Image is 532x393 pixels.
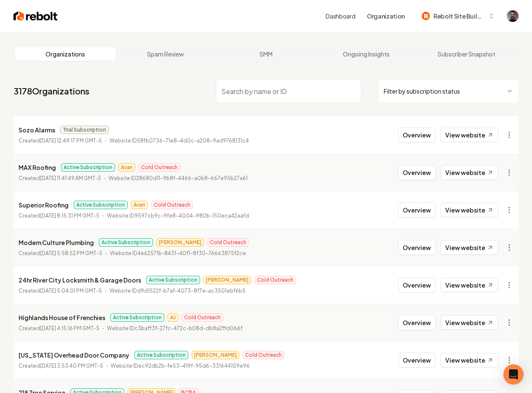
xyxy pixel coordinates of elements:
p: [US_STATE] Overhead Door Company [19,350,129,360]
input: Search by name or ID [216,79,362,103]
button: Overview [398,202,436,218]
span: Active Subscription [61,163,115,172]
span: Avan [131,201,148,209]
p: Website ID 9597cb9c-9fe8-4004-980b-150eca42aafd [107,212,249,220]
p: MAX Roofing [19,162,56,172]
button: Organization [362,8,410,24]
a: Spam Review [115,47,216,61]
span: [PERSON_NAME] [156,238,204,247]
span: Trial Subscription [60,126,109,134]
p: Created [19,174,101,183]
span: [PERSON_NAME] [203,276,251,284]
time: [DATE] 4:15:16 PM GMT-5 [40,325,99,331]
p: Created [19,212,99,220]
span: Cold Outreach [182,313,223,322]
span: Active Subscription [110,313,164,322]
button: Overview [398,240,436,255]
span: Active Subscription [134,351,188,359]
p: Website ID 4e62571b-8431-40f1-8f30-76663875f2ce [110,249,246,258]
button: Overview [398,277,436,293]
button: Overview [398,127,436,143]
img: Rebolt Logo [13,10,58,22]
a: SMM [216,47,316,61]
span: Avan [118,163,135,172]
span: AJ [168,313,178,322]
a: View website [441,128,498,142]
p: Created [19,362,103,370]
p: Website ID ec92db2b-fe53-419f-95d6-331644109e96 [111,362,250,370]
span: Active Subscription [99,238,153,247]
time: [DATE] 8:15:31 PM GMT-5 [40,213,99,219]
a: View website [441,165,498,180]
a: Subscriber Snapshot [417,47,517,61]
span: Active Subscription [146,276,200,284]
img: Daniel Humberto Ortega Celis [507,10,519,22]
p: Created [19,249,102,258]
a: Organizations [15,47,115,61]
a: View website [441,240,498,255]
span: Cold Outreach [243,351,284,359]
span: Cold Outreach [207,238,249,247]
p: Website ID d9d1522f-b7af-4073-8f7e-ac3501ebf6b5 [110,287,246,295]
a: View website [441,353,498,367]
time: [DATE] 12:49:17 PM GMT-5 [40,137,102,144]
a: Dashboard [326,12,355,20]
span: [PERSON_NAME] [192,351,239,359]
time: [DATE] 3:53:40 PM GMT-5 [40,363,103,369]
p: Superior Roofing [19,200,69,210]
img: Rebolt Site Builder [422,12,430,20]
div: Open Intercom Messenger [503,364,524,385]
a: View website [441,315,498,330]
p: Created [19,287,102,295]
a: Ongoing Insights [316,47,417,61]
p: Website ID c3baff3f-27fc-472c-b08d-db8a2ffd066f [107,324,243,333]
p: Modern Culture Plumbing [19,237,94,248]
button: Overview [398,165,436,180]
button: Overview [398,315,436,330]
p: Website ID 58fb0736-71e8-4d0c-a208-9ad9768131c4 [110,137,249,145]
p: Sozo Alarms [19,125,55,135]
time: [DATE] 5:04:01 PM GMT-5 [40,288,102,294]
time: [DATE] 5:58:52 PM GMT-5 [40,250,102,256]
time: [DATE] 11:41:49 AM GMT-5 [40,175,101,181]
a: 3178Organizations [13,85,89,97]
p: Website ID 28680d11-9b8f-4466-a0b8-667e95b27a61 [109,174,248,183]
p: 24hr River City Locksmith & Garage Doors [19,275,141,285]
a: View website [441,278,498,292]
button: Overview [398,353,436,368]
p: Created [19,137,102,145]
p: Created [19,324,99,333]
span: Cold Outreach [139,163,180,172]
button: Open user button [507,10,519,22]
span: Active Subscription [74,201,128,209]
a: View website [441,203,498,217]
span: Cold Outreach [254,276,296,284]
p: Highlands House of Frenchies [19,312,105,323]
span: Rebolt Site Builder [433,12,485,21]
span: Cold Outreach [151,201,193,209]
